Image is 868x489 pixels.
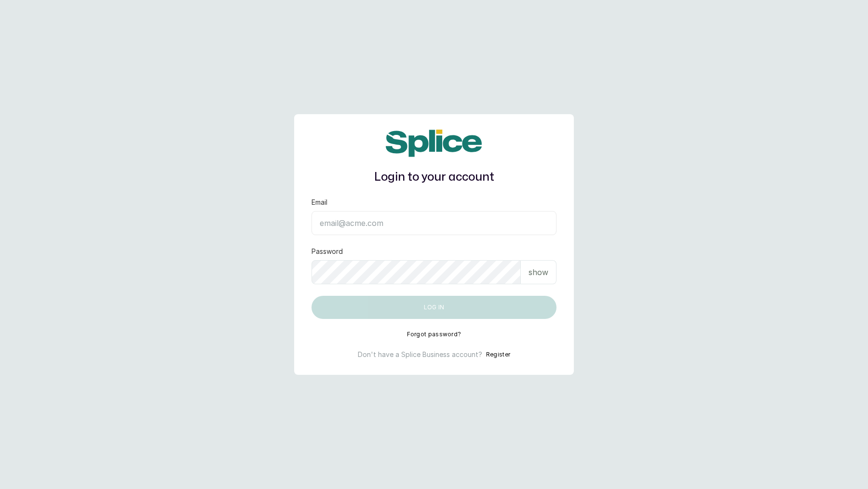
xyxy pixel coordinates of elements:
h1: Login to your account [312,169,556,186]
label: Email [312,198,327,207]
button: Log in [312,296,556,319]
p: Don't have a Splice Business account? [358,350,482,359]
input: email@acme.com [312,211,556,235]
p: show [529,266,548,278]
button: Register [486,350,510,359]
label: Password [312,247,343,256]
button: Forgot password? [407,330,461,338]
